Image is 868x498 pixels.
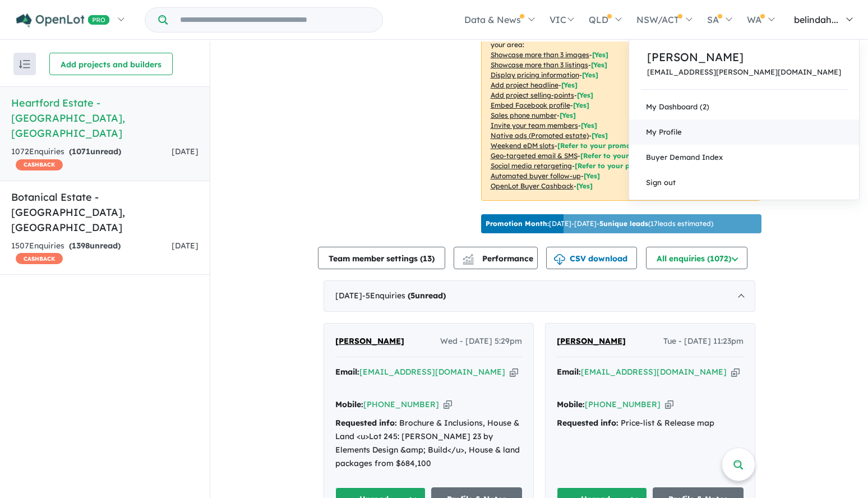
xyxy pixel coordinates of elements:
h5: Botanical Estate - [GEOGRAPHIC_DATA] , [GEOGRAPHIC_DATA] [11,190,198,235]
u: Showcase more than 3 images [491,50,589,59]
div: Price-list & Release map [557,417,744,430]
button: Copy [731,366,740,378]
img: download icon [554,254,565,265]
a: [PERSON_NAME] [647,49,841,66]
a: My Profile [629,119,859,145]
strong: ( unread) [408,290,446,301]
u: Add project headline [491,81,558,89]
span: [Yes] [592,131,608,140]
img: Openlot PRO Logo White [16,13,110,27]
u: Social media retargeting [491,162,572,170]
h5: Heartford Estate - [GEOGRAPHIC_DATA] , [GEOGRAPHIC_DATA] [11,95,198,141]
span: [Refer to your promoted plan] [557,141,663,150]
a: [EMAIL_ADDRESS][DOMAIN_NAME] [359,367,505,377]
button: Copy [444,399,452,411]
a: [PERSON_NAME] [557,335,626,348]
img: line-chart.svg [463,254,473,260]
a: [EMAIL_ADDRESS][PERSON_NAME][DOMAIN_NAME] [647,68,841,76]
button: Add projects and builders [49,53,173,75]
span: [ Yes ] [581,121,597,130]
a: [PERSON_NAME] [335,335,404,348]
u: Native ads (Promoted estate) [491,131,589,140]
span: [ Yes ] [561,81,578,89]
span: 1071 [72,146,90,156]
span: - 5 Enquir ies [362,290,446,301]
strong: Mobile: [557,399,585,409]
b: Promotion Month: [486,219,549,228]
strong: Email: [557,367,581,377]
a: Sign out [629,170,859,195]
p: [DATE] - [DATE] - ( 17 leads estimated) [486,219,713,229]
button: Copy [510,366,518,378]
span: 1398 [72,241,90,251]
span: [Refer to your promoted plan] [575,162,680,170]
div: [DATE] [324,280,755,312]
u: Embed Facebook profile [491,101,570,109]
p: Your project is only comparing to other top-performing projects in your area: - - - - - - - - - -... [481,20,761,201]
span: My Profile [646,127,682,136]
span: [PERSON_NAME] [557,336,626,346]
div: 1072 Enquir ies [11,145,172,172]
img: bar-chart.svg [463,257,474,265]
span: Wed - [DATE] 5:29pm [440,335,522,348]
img: sort.svg [19,60,30,68]
input: Try estate name, suburb, builder or developer [170,8,380,32]
u: OpenLot Buyer Cashback [491,182,574,190]
a: [PHONE_NUMBER] [363,399,439,409]
b: 5 unique leads [599,219,648,228]
span: [ Yes ] [582,71,598,79]
strong: Mobile: [335,399,363,409]
span: 13 [423,253,432,264]
u: Add project selling-points [491,91,574,99]
span: [DATE] [172,146,198,156]
a: [PHONE_NUMBER] [585,399,661,409]
u: Invite your team members [491,121,578,130]
button: All enquiries (1072) [646,247,747,269]
u: Geo-targeted email & SMS [491,151,578,160]
span: [ Yes ] [560,111,576,119]
span: [ Yes ] [577,91,593,99]
span: Performance [464,253,533,264]
u: Weekend eDM slots [491,141,555,150]
span: [ Yes ] [591,61,607,69]
span: CASHBACK [16,253,63,264]
a: Buyer Demand Index [629,145,859,170]
span: [Refer to your promoted plan] [580,151,686,160]
button: Performance [454,247,538,269]
div: Brochure & Inclusions, House & Land <u>Lot 245: [PERSON_NAME] 23 by Elements Design &amp; Build</... [335,417,522,470]
span: 5 [410,290,415,301]
strong: ( unread) [69,241,121,251]
span: [PERSON_NAME] [335,336,404,346]
strong: Requested info: [557,418,618,428]
u: Automated buyer follow-up [491,172,581,180]
u: Showcase more than 3 listings [491,61,588,69]
strong: Email: [335,367,359,377]
a: [EMAIL_ADDRESS][DOMAIN_NAME] [581,367,727,377]
span: [ Yes ] [592,50,608,59]
span: [ Yes ] [573,101,589,109]
strong: ( unread) [69,146,121,156]
u: Display pricing information [491,71,579,79]
span: [Yes] [576,182,593,190]
span: [Yes] [584,172,600,180]
strong: Requested info: [335,418,397,428]
button: Team member settings (13) [318,247,445,269]
button: Copy [665,399,673,411]
a: My Dashboard (2) [629,94,859,119]
button: CSV download [546,247,637,269]
span: belindah... [794,14,838,25]
u: Sales phone number [491,111,557,119]
div: 1507 Enquir ies [11,239,172,266]
span: Tue - [DATE] 11:23pm [663,335,744,348]
span: CASHBACK [16,159,63,170]
span: [DATE] [172,241,198,251]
